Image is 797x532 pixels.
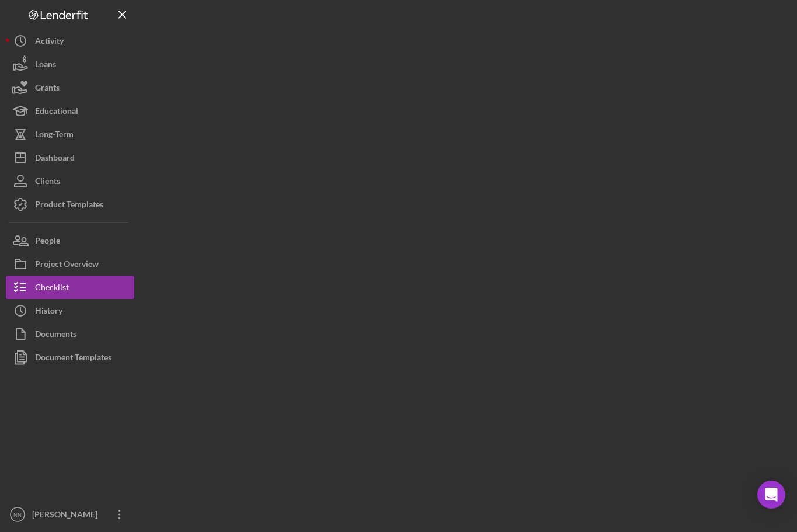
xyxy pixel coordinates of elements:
div: Clients [35,169,60,196]
text: NN [13,512,22,518]
div: History [35,299,62,325]
button: Long-Term [6,123,134,146]
div: Grants [35,76,60,102]
button: Document Templates [6,346,134,369]
div: Loans [35,53,56,79]
button: Dashboard [6,146,134,169]
button: Checklist [6,276,134,299]
button: Project Overview [6,252,134,276]
button: Educational [6,99,134,123]
div: [PERSON_NAME] [29,503,105,529]
div: Open Intercom Messenger [757,481,785,509]
div: Product Templates [35,193,103,219]
button: Documents [6,322,134,346]
div: Project Overview [35,252,99,279]
button: Grants [6,76,134,99]
div: People [35,229,60,255]
button: Product Templates [6,193,134,216]
button: Loans [6,53,134,76]
div: Document Templates [35,346,111,372]
div: Activity [35,29,64,55]
button: Clients [6,169,134,193]
button: People [6,229,134,252]
button: NN[PERSON_NAME] [6,503,134,526]
div: Checklist [35,276,69,302]
div: Dashboard [35,146,75,172]
div: Documents [35,322,76,349]
div: Educational [35,99,78,126]
button: History [6,299,134,322]
button: Activity [6,29,134,53]
div: Long-Term [35,123,74,149]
